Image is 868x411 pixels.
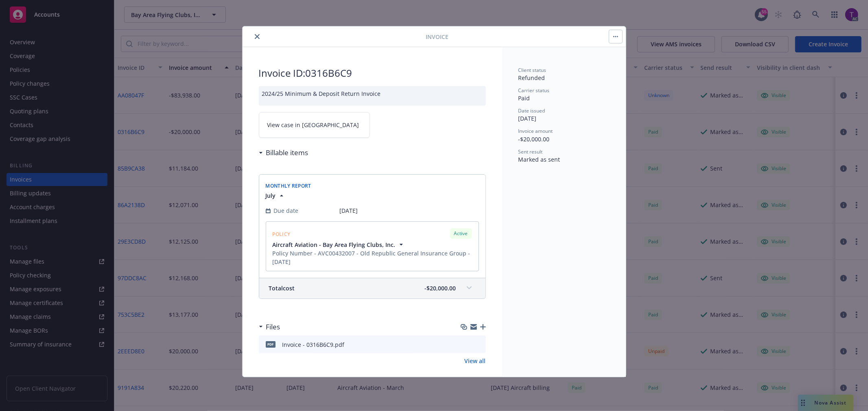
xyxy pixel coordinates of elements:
button: July [266,191,286,200]
div: Invoice - 0316B6C9.pdf [282,340,345,349]
h2: Invoice ID: 0316B6C9 [259,67,486,80]
span: -$20,000.00 [425,284,456,292]
span: View case in [GEOGRAPHIC_DATA] [267,121,359,129]
div: Active [450,228,472,238]
span: Monthly Report [266,182,311,189]
h3: Billable items [266,147,308,158]
span: July [266,191,276,200]
span: [DATE] [518,115,537,122]
button: close [252,32,262,41]
span: Sent result [518,148,543,155]
button: download file [462,340,469,349]
div: 2024/25 Minimum & Deposit Return Invoice [259,86,486,106]
span: Invoice amount [518,128,553,134]
div: Billable items [259,147,308,158]
span: Marked as sent [518,156,560,163]
span: Aircraft Aviation - Bay Area Flying Clubs, Inc. [273,240,396,249]
span: POLICY [273,231,291,238]
span: Client status [518,67,547,74]
span: Carrier status [518,87,550,94]
span: Refunded [518,74,545,82]
div: Totalcost-$20,000.00 [259,278,485,299]
span: [DATE] [340,206,358,215]
span: Invoice [426,32,449,41]
span: Total cost [269,284,295,292]
span: Date issued [518,107,545,114]
span: Paid [518,94,530,102]
span: Due date [274,206,299,215]
div: Policy Number - AVC00432007 - Old Republic General Insurance Group - [DATE] [273,249,474,266]
h3: Files [266,322,280,332]
span: -$20,000.00 [518,135,550,143]
span: pdf [266,341,275,347]
a: View all [465,357,486,365]
div: Files [259,322,280,332]
button: preview file [475,340,483,349]
button: Aircraft Aviation - Bay Area Flying Clubs, Inc. [273,240,474,249]
a: View case in [GEOGRAPHIC_DATA] [259,112,370,138]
